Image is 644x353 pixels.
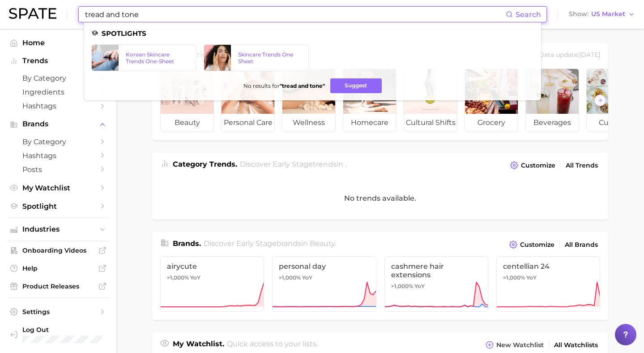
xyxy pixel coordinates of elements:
[587,114,640,132] span: culinary
[222,114,274,132] span: personal care
[22,202,94,211] span: Spotlight
[22,39,94,47] span: Home
[238,51,301,65] div: Skincare Trends One Sheet
[22,282,94,290] span: Product Releases
[22,57,94,65] span: Trends
[552,339,600,351] a: All Watchlists
[160,69,214,132] a: beauty
[204,44,309,71] a: Skincare Trends One Sheet
[503,262,593,271] span: centellian 24
[173,239,201,248] span: Brands .
[22,88,94,96] span: Ingredients
[173,339,224,351] h1: My Watchlist.
[7,54,109,68] button: Trends
[204,239,336,248] span: Discover Early Stage brands in .
[7,280,109,293] a: Product Releases
[525,69,579,132] a: beverages
[22,225,94,233] span: Industries
[508,159,558,172] button: Customize
[7,36,109,50] a: Home
[330,78,382,93] button: Suggest
[526,114,579,132] span: beverages
[22,138,94,146] span: by Category
[566,162,598,169] span: All Trends
[7,305,109,319] a: Settings
[173,160,237,168] span: Category Trends .
[22,308,94,316] span: Settings
[565,241,598,249] span: All Brands
[161,114,213,132] span: beauty
[22,120,94,128] span: Brands
[496,341,544,349] span: New Watchlist
[569,12,589,17] span: Show
[302,274,312,281] span: YoY
[22,264,94,272] span: Help
[7,163,109,176] a: Posts
[563,159,600,172] a: All Trends
[279,262,369,271] span: personal day
[391,283,413,289] span: >1,000%
[240,160,346,168] span: Discover Early Stage trends in .
[22,102,94,110] span: Hashtags
[414,283,425,290] span: YoY
[404,69,457,132] a: cultural shifts
[7,99,109,113] a: Hashtags
[22,184,94,192] span: My Watchlist
[567,9,637,20] button: ShowUS Market
[7,85,109,99] a: Ingredients
[483,339,546,351] button: New Watchlist
[22,246,94,254] span: Onboarding Videos
[7,135,109,149] a: by Category
[7,262,109,275] a: Help
[7,199,109,213] a: Spotlight
[22,151,94,160] span: Hashtags
[507,238,557,251] button: Customize
[520,241,554,249] span: Customize
[227,339,318,351] h2: Quick access to your lists.
[310,239,335,248] span: beauty
[22,326,102,334] span: Log Out
[280,82,325,89] strong: " tread and tone "
[243,82,325,89] span: No results for
[22,165,94,174] span: Posts
[167,274,189,281] span: >1,000%
[521,162,555,169] span: Customize
[91,30,534,37] li: Spotlights
[22,74,94,82] span: by Category
[7,244,109,257] a: Onboarding Videos
[465,114,518,132] span: grocery
[7,117,109,131] button: Brands
[391,262,482,279] span: cashmere hair extensions
[526,274,537,281] span: YoY
[272,256,376,312] a: personal day>1,000% YoY
[9,8,56,19] img: SPATE
[152,177,608,220] div: No trends available.
[282,114,335,132] span: wellness
[84,7,506,22] input: Search here for a brand, industry, or ingredient
[7,223,109,236] button: Industries
[7,71,109,85] a: by Category
[7,149,109,163] a: Hashtags
[496,256,600,312] a: centellian 24>1,000% YoY
[167,262,257,271] span: airycute
[591,12,625,17] span: US Market
[282,69,336,132] a: wellness
[190,274,200,281] span: YoY
[539,49,600,61] div: Data update: [DATE]
[91,44,196,71] a: Korean Skincare Trends One-Sheet
[126,51,189,65] div: Korean Skincare Trends One-Sheet
[221,69,275,132] a: personal care
[160,256,264,312] a: airycute>1,000% YoY
[516,10,541,19] span: Search
[279,274,301,281] span: >1,000%
[554,341,598,349] span: All Watchlists
[563,239,600,251] a: All Brands
[384,256,488,312] a: cashmere hair extensions>1,000% YoY
[503,274,525,281] span: >1,000%
[594,95,606,106] button: Scroll Right
[465,69,518,132] a: grocery
[7,181,109,195] a: My Watchlist
[7,323,109,346] a: Log out. Currently logged in with e-mail lhighfill@hunterpr.com.
[586,69,640,132] a: culinary
[404,114,457,132] span: cultural shifts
